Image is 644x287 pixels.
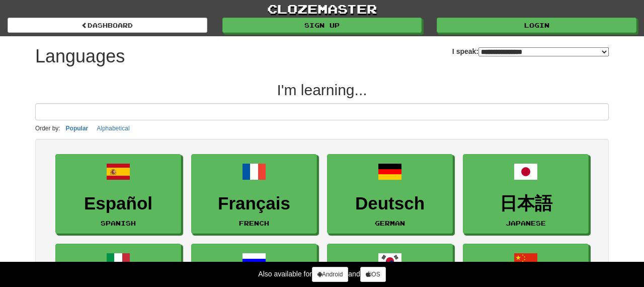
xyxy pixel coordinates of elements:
[191,154,317,234] a: FrançaisFrench
[61,194,176,213] h3: Español
[478,47,609,56] select: I speak:
[506,220,546,227] small: Japanese
[468,194,583,213] h3: 日本語
[222,18,422,33] a: Sign up
[437,18,636,33] a: Login
[452,46,609,56] label: I speak:
[35,82,609,98] h2: I'm learning...
[360,267,386,282] a: iOS
[101,220,136,227] small: Spanish
[239,220,269,227] small: French
[55,154,181,234] a: EspañolSpanish
[375,220,405,227] small: German
[463,154,589,234] a: 日本語Japanese
[197,194,311,213] h3: Français
[94,123,132,134] button: Alphabetical
[63,123,92,134] button: Popular
[35,125,60,132] small: Order by:
[35,46,125,66] h1: Languages
[327,154,453,234] a: DeutschGerman
[8,18,207,33] a: dashboard
[333,194,447,213] h3: Deutsch
[312,267,348,282] a: Android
